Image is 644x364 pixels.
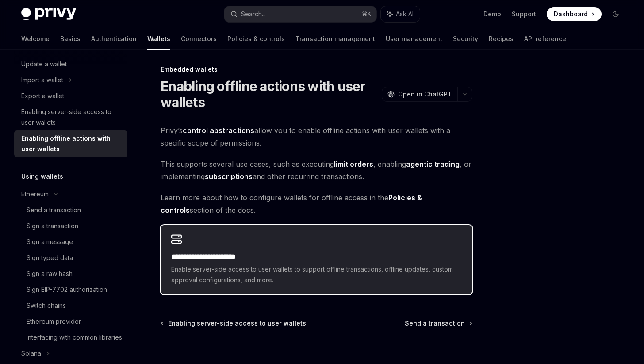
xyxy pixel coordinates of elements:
h5: Using wallets [21,171,63,182]
span: ⌘ K [362,11,371,18]
a: Sign EIP-7702 authorization [14,282,127,298]
a: User management [386,28,442,50]
button: Toggle dark mode [609,7,623,21]
a: Demo [483,10,501,19]
div: Search... [241,9,266,19]
a: Welcome [21,28,50,50]
div: Sign EIP-7702 authorization [27,284,107,295]
span: Send a transaction [405,319,465,328]
a: Wallets [147,28,170,50]
a: Send a transaction [14,202,127,218]
a: Switch chains [14,298,127,314]
a: Security [453,28,478,50]
div: Enabling offline actions with user wallets [21,133,122,154]
div: Interfacing with common libraries [27,332,122,343]
span: This supports several use cases, such as executing , enabling , or implementing and other recurri... [161,158,472,183]
span: Enable server-side access to user wallets to support offline transactions, offline updates, custo... [171,264,462,285]
a: Enabling offline actions with user wallets [14,130,127,157]
a: Send a transaction [405,319,471,328]
a: Sign typed data [14,250,127,266]
a: Interfacing with common libraries [14,330,127,345]
h1: Enabling offline actions with user wallets [161,78,378,110]
a: Sign a transaction [14,218,127,234]
a: control abstractions [183,126,254,135]
div: Ethereum provider [27,316,81,327]
div: Solana [21,348,41,359]
img: dark logo [21,8,76,20]
a: **** **** **** **** ****Enable server-side access to user wallets to support offline transactions... [161,225,472,294]
a: Update a wallet [14,56,127,72]
span: Learn more about how to configure wallets for offline access in the section of the docs. [161,192,472,216]
a: Dashboard [547,7,602,21]
button: Open in ChatGPT [382,87,457,102]
div: Sign a transaction [27,221,78,231]
a: Policies & controls [227,28,285,50]
a: Authentication [91,28,137,50]
span: Dashboard [554,10,588,19]
a: Basics [60,28,80,50]
a: Export a wallet [14,88,127,104]
strong: limit orders [334,160,373,169]
div: Export a wallet [21,91,64,101]
span: Enabling server-side access to user wallets [168,319,306,328]
div: Import a wallet [21,75,63,85]
a: Ethereum provider [14,314,127,330]
div: Sign a raw hash [27,268,73,279]
div: Enabling server-side access to user wallets [21,107,122,128]
div: Embedded wallets [161,65,472,74]
strong: subscriptions [205,172,253,181]
div: Send a transaction [27,205,81,215]
a: Connectors [181,28,217,50]
a: Transaction management [295,28,375,50]
a: Enabling server-side access to user wallets [161,319,306,328]
a: Enabling server-side access to user wallets [14,104,127,130]
div: Switch chains [27,300,66,311]
div: Sign typed data [27,253,73,263]
button: Ask AI [381,6,420,22]
div: Sign a message [27,237,73,247]
span: Ask AI [396,10,414,19]
a: Sign a message [14,234,127,250]
a: Recipes [489,28,514,50]
div: Update a wallet [21,59,67,69]
button: Search...⌘K [224,6,377,22]
strong: agentic trading [406,160,460,169]
a: Sign a raw hash [14,266,127,282]
div: Ethereum [21,189,49,199]
a: API reference [524,28,566,50]
a: Support [512,10,536,19]
span: Open in ChatGPT [398,90,452,99]
span: Privy’s allow you to enable offline actions with user wallets with a specific scope of permissions. [161,124,472,149]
